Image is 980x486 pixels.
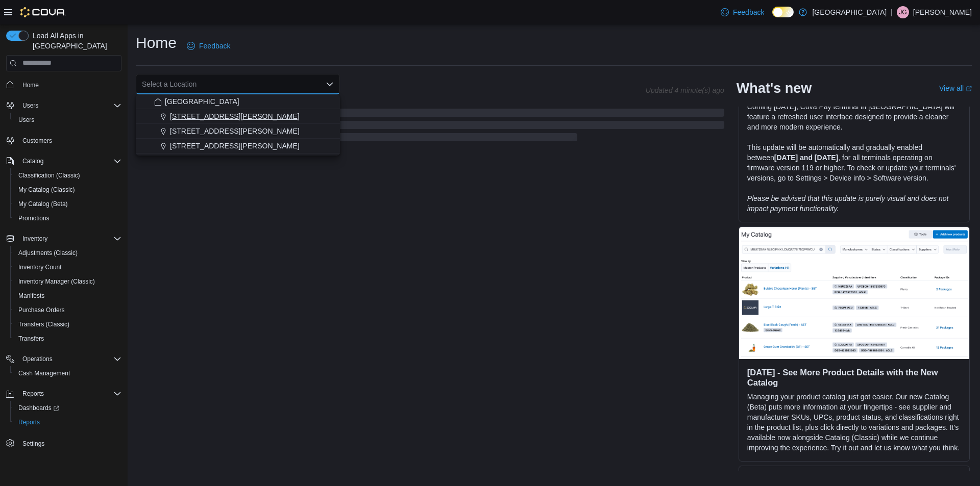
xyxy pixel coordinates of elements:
[18,353,57,365] button: Operations
[22,235,47,243] span: Inventory
[14,332,121,345] span: Transfers
[14,114,121,126] span: Users
[326,80,334,88] button: Close list of options
[2,154,126,168] button: Catalog
[10,401,126,415] a: Dashboards
[899,6,906,18] span: JG
[18,79,121,91] span: Home
[14,304,69,316] a: Purchase Orders
[18,320,69,328] span: Transfers (Classic)
[18,388,121,400] span: Reports
[14,402,121,414] span: Dashboards
[747,392,961,453] p: Managing your product catalog just got easier. Our new Catalog (Beta) puts more information at yo...
[18,135,56,147] a: Customers
[966,86,972,92] svg: External link
[14,184,79,196] a: My Catalog (Classic)
[733,7,764,17] span: Feedback
[14,184,121,196] span: My Catalog (Classic)
[10,197,126,211] button: My Catalog (Beta)
[22,101,38,110] span: Users
[14,290,121,302] span: Manifests
[14,169,121,182] span: Classification (Classic)
[737,80,812,96] h2: What's new
[14,402,63,414] a: Dashboards
[170,126,300,136] span: [STREET_ADDRESS][PERSON_NAME]
[14,198,72,210] a: My Catalog (Beta)
[136,109,340,124] button: [STREET_ADDRESS][PERSON_NAME]
[14,212,54,224] a: Promotions
[10,289,126,303] button: Manifests
[14,304,121,316] span: Purchase Orders
[18,388,48,400] button: Reports
[939,84,972,92] a: View allExternal link
[136,94,340,109] button: [GEOGRAPHIC_DATA]
[812,6,887,18] p: [GEOGRAPHIC_DATA]
[18,134,121,147] span: Customers
[18,404,59,412] span: Dashboards
[14,247,121,259] span: Adjustments (Classic)
[717,2,768,22] a: Feedback
[747,194,949,213] em: Please be advised that this update is purely visual and does not impact payment functionality.
[136,124,340,139] button: [STREET_ADDRESS][PERSON_NAME]
[2,352,126,366] button: Operations
[18,214,50,222] span: Promotions
[747,142,961,183] p: This update will be automatically and gradually enabled between , for all terminals operating on ...
[199,41,230,51] span: Feedback
[897,6,909,18] div: Jesus Gonzalez
[14,332,48,345] a: Transfers
[18,292,44,300] span: Manifests
[18,233,52,245] button: Inventory
[14,275,121,288] span: Inventory Manager (Classic)
[18,171,80,180] span: Classification (Classic)
[10,317,126,331] button: Transfers (Classic)
[22,390,44,398] span: Reports
[18,200,68,208] span: My Catalog (Beta)
[747,367,961,388] h3: [DATE] - See More Product Details with the New Catalog
[18,263,62,271] span: Inventory Count
[18,306,65,314] span: Purchase Orders
[183,36,234,56] a: Feedback
[10,168,126,183] button: Classification (Classic)
[170,141,300,151] span: [STREET_ADDRESS][PERSON_NAME]
[18,438,48,450] a: Settings
[14,275,99,288] a: Inventory Manager (Classic)
[18,155,47,167] button: Catalog
[891,6,893,18] p: |
[18,418,40,426] span: Reports
[18,437,121,449] span: Settings
[10,183,126,197] button: My Catalog (Classic)
[165,96,239,107] span: [GEOGRAPHIC_DATA]
[10,366,126,380] button: Cash Management
[14,318,121,330] span: Transfers (Classic)
[14,416,121,428] span: Reports
[772,7,794,17] input: Dark Mode
[10,274,126,289] button: Inventory Manager (Classic)
[18,99,42,112] button: Users
[22,355,53,363] span: Operations
[14,367,74,379] a: Cash Management
[10,331,126,346] button: Transfers
[14,114,38,126] a: Users
[2,98,126,113] button: Users
[29,31,121,51] span: Load All Apps in [GEOGRAPHIC_DATA]
[2,133,126,148] button: Customers
[18,249,78,257] span: Adjustments (Classic)
[18,99,121,112] span: Users
[22,157,43,165] span: Catalog
[22,137,52,145] span: Customers
[18,116,34,124] span: Users
[14,261,66,273] a: Inventory Count
[14,290,48,302] a: Manifests
[2,232,126,246] button: Inventory
[136,139,340,154] button: [STREET_ADDRESS][PERSON_NAME]
[14,261,121,273] span: Inventory Count
[14,212,121,224] span: Promotions
[14,247,82,259] a: Adjustments (Classic)
[18,369,70,377] span: Cash Management
[10,211,126,225] button: Promotions
[18,79,43,91] a: Home
[18,155,121,167] span: Catalog
[14,198,121,210] span: My Catalog (Beta)
[22,440,44,448] span: Settings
